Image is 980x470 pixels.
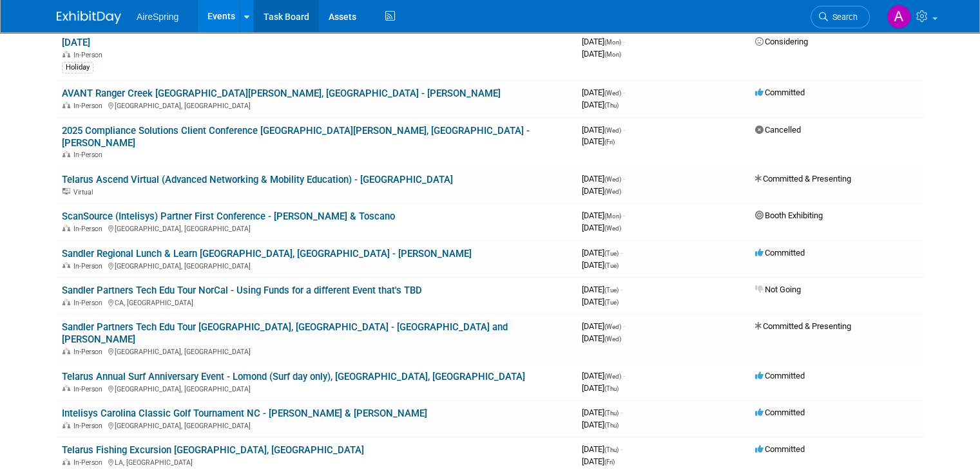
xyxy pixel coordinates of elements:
span: AireSpring [137,12,178,22]
span: In-Person [73,102,106,110]
span: [DATE] [582,136,615,146]
span: - [623,174,625,183]
a: AVANT Ranger Creek [GEOGRAPHIC_DATA][PERSON_NAME], [GEOGRAPHIC_DATA] - [PERSON_NAME] [62,88,501,99]
span: - [623,211,625,220]
span: (Mon) [604,212,621,220]
span: In-Person [73,348,106,356]
span: [DATE] [582,444,622,454]
span: - [623,321,625,331]
a: Sandler Partners Tech Edu Tour NorCal - Using Funds for a different Event that's TBD [62,285,422,296]
a: ScanSource (Intelisys) Partner First Conference - [PERSON_NAME] & Toscano [62,211,395,222]
a: Telarus Fishing Excursion [GEOGRAPHIC_DATA], [GEOGRAPHIC_DATA] [62,444,364,456]
span: Cancelled [755,125,801,135]
span: [DATE] [582,125,625,135]
div: [GEOGRAPHIC_DATA], [GEOGRAPHIC_DATA] [62,346,572,356]
span: - [620,248,622,258]
span: - [623,37,625,46]
span: (Wed) [604,89,621,97]
span: In-Person [73,422,106,430]
img: In-Person Event [62,422,70,428]
span: Booth Exhibiting [755,211,823,220]
span: [DATE] [582,88,625,97]
div: [GEOGRAPHIC_DATA], [GEOGRAPHIC_DATA] [62,100,572,110]
span: (Thu) [604,422,619,429]
span: (Wed) [604,225,621,232]
span: - [623,371,625,381]
span: (Thu) [604,446,619,453]
span: [DATE] [582,420,619,429]
span: - [623,125,625,135]
span: [DATE] [582,211,625,220]
span: (Thu) [604,385,619,392]
span: [DATE] [582,383,619,393]
img: Virtual Event [62,188,70,194]
img: In-Person Event [62,385,70,391]
span: Committed [755,88,805,97]
img: In-Person Event [62,102,70,108]
span: In-Person [73,262,106,270]
img: In-Person Event [62,225,70,231]
span: In-Person [73,299,106,307]
div: [GEOGRAPHIC_DATA], [GEOGRAPHIC_DATA] [62,383,572,393]
span: [DATE] [582,371,625,381]
span: Search [828,12,858,22]
span: [DATE] [582,321,625,331]
span: Committed [755,408,805,417]
span: (Tue) [604,250,619,257]
span: Committed [755,248,805,258]
span: (Thu) [604,409,619,417]
a: Sandler Regional Lunch & Learn [GEOGRAPHIC_DATA], [GEOGRAPHIC_DATA] - [PERSON_NAME] [62,248,472,259]
img: In-Person Event [62,458,70,465]
span: - [620,408,622,417]
span: (Mon) [604,51,621,58]
span: (Wed) [604,127,621,134]
span: [DATE] [582,49,621,59]
span: [DATE] [582,408,622,417]
a: 2025 Compliance Solutions Client Conference [GEOGRAPHIC_DATA][PERSON_NAME], [GEOGRAPHIC_DATA] - [... [62,125,530,149]
span: Committed [755,444,805,454]
span: - [623,88,625,97]
span: Not Going [755,285,801,294]
img: Angie Handal [887,5,911,29]
span: In-Person [73,151,106,159]
span: Committed & Presenting [755,174,851,183]
span: (Wed) [604,188,621,195]
span: [DATE] [582,223,621,232]
span: (Tue) [604,262,619,269]
span: [DATE] [582,37,625,46]
div: [GEOGRAPHIC_DATA], [GEOGRAPHIC_DATA] [62,420,572,430]
img: In-Person Event [62,151,70,157]
div: CA, [GEOGRAPHIC_DATA] [62,297,572,307]
span: - [620,285,622,294]
span: (Fri) [604,138,615,146]
span: (Tue) [604,287,619,294]
div: LA, [GEOGRAPHIC_DATA] [62,456,572,467]
span: [DATE] [582,334,621,343]
span: [DATE] [582,248,622,258]
span: [DATE] [582,456,615,466]
div: Holiday [62,62,93,73]
span: (Fri) [604,458,615,465]
span: [DATE] [582,100,619,109]
span: Virtual [73,188,97,196]
span: (Tue) [604,299,619,306]
a: Sandler Partners Tech Edu Tour [GEOGRAPHIC_DATA], [GEOGRAPHIC_DATA] - [GEOGRAPHIC_DATA] and [PERS... [62,321,508,345]
img: In-Person Event [62,348,70,354]
a: [DATE] [62,37,90,48]
img: In-Person Event [62,51,70,57]
span: In-Person [73,225,106,233]
a: Search [811,6,870,28]
span: Committed & Presenting [755,321,851,331]
span: [DATE] [582,285,622,294]
span: In-Person [73,385,106,393]
span: [DATE] [582,260,619,270]
img: ExhibitDay [57,11,121,24]
span: Committed [755,371,805,381]
span: (Thu) [604,102,619,109]
span: (Mon) [604,39,621,46]
span: In-Person [73,458,106,467]
span: [DATE] [582,186,621,196]
span: (Wed) [604,323,621,330]
span: (Wed) [604,373,621,380]
div: [GEOGRAPHIC_DATA], [GEOGRAPHIC_DATA] [62,260,572,270]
